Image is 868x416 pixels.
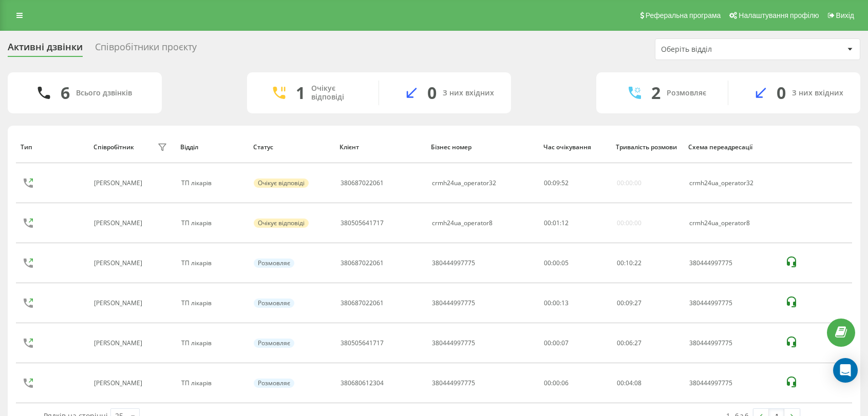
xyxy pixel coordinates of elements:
[617,260,641,267] div: : :
[634,259,641,267] span: 22
[617,379,624,387] span: 00
[253,144,330,151] div: Статус
[296,83,305,103] div: 1
[432,340,475,347] div: 380444997775
[689,340,774,347] div: 380444997775
[339,144,421,151] div: Клієнт
[76,89,132,97] div: Всього дзвінків
[688,144,775,151] div: Схема переадресації
[341,340,384,347] div: 380505641717
[443,89,494,97] div: З них вхідних
[617,300,641,307] div: : :
[254,179,309,188] div: Очікує відповіді
[94,380,145,387] div: [PERSON_NAME]
[646,11,721,19] span: Реферальна програма
[544,180,569,187] div: : :
[617,339,624,347] span: 00
[180,144,243,151] div: Відділ
[543,144,607,151] div: Час очікування
[553,179,560,187] span: 09
[544,179,551,187] span: 00
[254,339,294,348] div: Розмовляє
[689,300,774,307] div: 380444997775
[341,300,384,307] div: 380687022061
[254,379,294,388] div: Розмовляє
[432,180,496,187] div: crmh24ua_operator32
[617,259,624,267] span: 00
[626,339,633,347] span: 06
[617,220,641,227] div: 00:00:00
[181,260,242,267] div: ТП лікарів
[254,299,294,308] div: Розмовляє
[341,220,384,227] div: 380505641717
[181,180,242,187] div: ТП лікарів
[427,83,437,103] div: 0
[181,340,242,347] div: ТП лікарів
[617,299,624,307] span: 00
[561,219,569,227] span: 12
[544,380,605,387] div: 00:00:06
[181,300,242,307] div: ТП лікарів
[689,220,774,227] div: crmh24ua_operator8
[777,83,786,103] div: 0
[689,180,774,187] div: crmh24ua_operator32
[651,83,661,103] div: 2
[94,180,145,187] div: [PERSON_NAME]
[432,220,493,227] div: crmh24ua_operator8
[431,144,534,151] div: Бізнес номер
[341,180,384,187] div: 380687022061
[836,11,854,19] span: Вихід
[739,11,819,19] span: Налаштування профілю
[94,340,145,347] div: [PERSON_NAME]
[95,42,197,57] div: Співробітники проєкту
[432,380,475,387] div: 380444997775
[544,219,551,227] span: 00
[544,340,605,347] div: 00:00:07
[21,144,84,151] div: Тип
[61,83,70,103] div: 6
[544,260,605,267] div: 00:00:05
[254,219,309,228] div: Очікує відповіді
[94,260,145,267] div: [PERSON_NAME]
[617,380,641,387] div: : :
[626,379,633,387] span: 04
[341,260,384,267] div: 380687022061
[181,220,242,227] div: ТП лікарів
[94,220,145,227] div: [PERSON_NAME]
[634,299,641,307] span: 27
[626,259,633,267] span: 10
[341,380,384,387] div: 380680612304
[634,339,641,347] span: 27
[626,299,633,307] span: 09
[553,219,560,227] span: 01
[93,144,134,151] div: Співробітник
[561,179,569,187] span: 52
[634,379,641,387] span: 08
[8,42,83,57] div: Активні дзвінки
[94,300,145,307] div: [PERSON_NAME]
[617,340,641,347] div: : :
[667,89,706,97] div: Розмовляє
[544,300,605,307] div: 00:00:13
[689,260,774,267] div: 380444997775
[792,89,843,97] div: З них вхідних
[544,220,569,227] div: : :
[311,84,363,102] div: Очікує відповіді
[833,358,858,383] div: Open Intercom Messenger
[254,259,294,268] div: Розмовляє
[616,144,679,151] div: Тривалість розмови
[432,300,475,307] div: 380444997775
[432,260,475,267] div: 380444997775
[181,380,242,387] div: ТП лікарів
[689,380,774,387] div: 380444997775
[661,45,784,54] div: Оберіть відділ
[617,180,641,187] div: 00:00:00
